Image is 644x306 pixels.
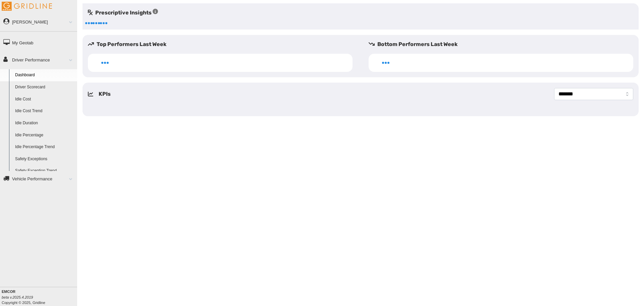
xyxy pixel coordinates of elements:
a: Idle Percentage Trend [12,141,77,153]
a: Idle Percentage [12,129,77,141]
div: Copyright © 2025, Gridline [2,289,77,305]
h5: Bottom Performers Last Week [369,40,639,48]
a: Safety Exceptions [12,153,77,165]
a: Safety Exception Trend [12,165,77,177]
h5: Top Performers Last Week [88,40,358,48]
img: Gridline [2,2,52,11]
a: Idle Cost Trend [12,105,77,117]
h5: KPIs [99,90,111,98]
a: Dashboard [12,69,77,81]
b: EMCOR [2,290,15,294]
a: Driver Scorecard [12,81,77,93]
a: Idle Duration [12,117,77,129]
a: Idle Cost [12,93,77,105]
h5: Prescriptive Insights [88,9,158,17]
i: beta v.2025.4.2019 [2,295,33,299]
